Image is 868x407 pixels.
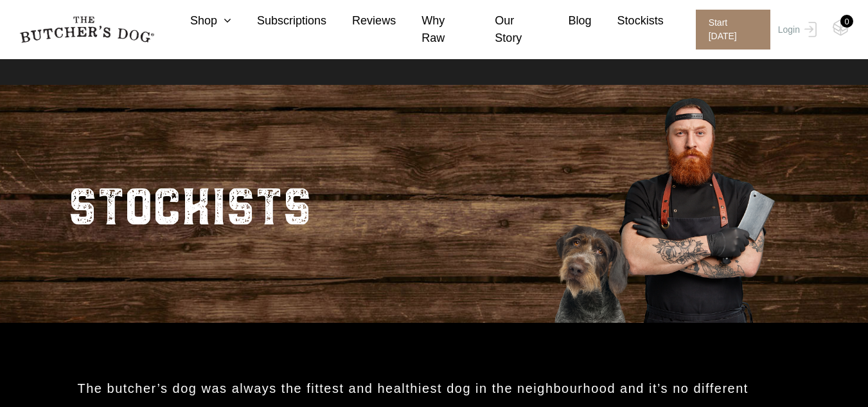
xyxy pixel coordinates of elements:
[840,15,853,28] div: 0
[326,12,396,30] a: Reviews
[231,12,326,30] a: Subscriptions
[833,19,849,36] img: TBD_Cart-Empty.png
[696,10,770,50] span: Start [DATE]
[592,12,664,30] a: Stockists
[68,162,312,246] h2: STOCKISTS
[164,12,231,30] a: Shop
[534,82,791,323] img: Butcher_Large_3.png
[396,12,469,47] a: Why Raw
[469,12,542,47] a: Our Story
[775,10,817,50] a: Login
[543,12,592,30] a: Blog
[683,10,775,50] a: Start [DATE]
